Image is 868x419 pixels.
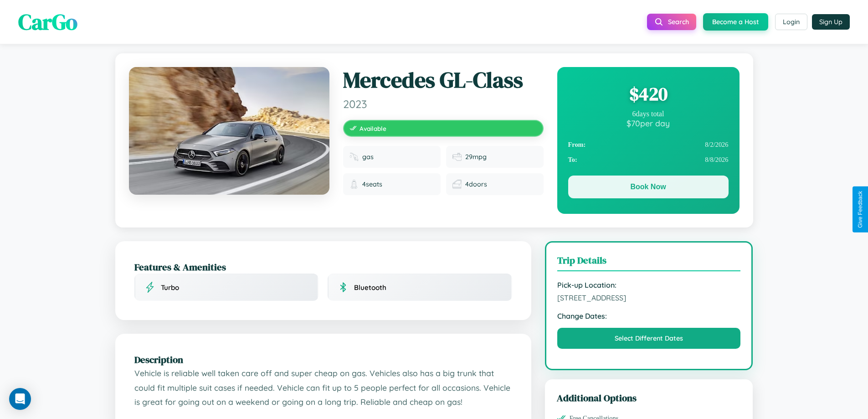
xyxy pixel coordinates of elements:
[557,293,741,302] span: [STREET_ADDRESS]
[568,156,577,164] strong: To:
[452,180,462,189] img: Doors
[360,124,386,132] span: Available
[568,152,729,167] div: 8 / 8 / 2026
[134,260,512,274] h2: Features & Amenities
[857,191,863,228] div: Give Feedback
[354,283,386,292] span: Bluetooth
[362,153,374,161] span: gas
[452,152,462,161] img: Fuel efficiency
[465,153,487,161] span: 29 mpg
[557,280,741,290] strong: Pick-up Location:
[129,67,329,195] img: Mercedes GL-Class 2023
[557,311,741,321] strong: Change Dates:
[465,180,487,188] span: 4 doors
[349,152,359,161] img: Fuel type
[647,14,696,30] button: Search
[557,253,741,271] h3: Trip Details
[362,180,382,188] span: 4 seats
[568,82,729,106] div: $ 420
[134,366,512,409] p: Vehicle is reliable well taken care off and super cheap on gas. Vehicles also has a big trunk tha...
[161,283,179,292] span: Turbo
[557,391,741,404] h3: Additional Options
[703,13,768,31] button: Become a Host
[812,14,850,30] button: Sign Up
[9,388,31,410] div: Open Intercom Messenger
[668,18,689,26] span: Search
[343,67,544,93] h1: Mercedes GL-Class
[568,118,729,128] div: $ 70 per day
[343,97,544,111] span: 2023
[568,110,729,118] div: 6 days total
[568,137,729,152] div: 8 / 2 / 2026
[775,14,807,30] button: Login
[557,328,741,349] button: Select Different Dates
[568,176,729,198] button: Book Now
[18,7,77,37] span: CarGo
[134,353,512,366] h2: Description
[349,180,359,189] img: Seats
[568,141,586,149] strong: From:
